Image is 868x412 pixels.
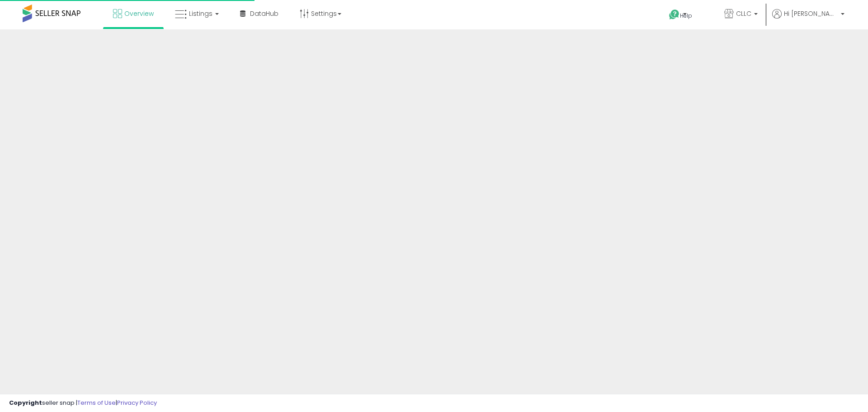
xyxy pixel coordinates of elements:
[117,398,157,407] a: Privacy Policy
[784,9,838,18] span: Hi [PERSON_NAME]
[124,9,154,18] span: Overview
[9,398,42,407] strong: Copyright
[772,9,844,29] a: Hi [PERSON_NAME]
[189,9,212,18] span: Listings
[662,2,710,29] a: Help
[9,399,157,407] div: seller snap | |
[680,12,692,19] span: Help
[736,9,751,18] span: CLLC
[669,9,680,20] i: Get Help
[250,9,278,18] span: DataHub
[77,398,116,407] a: Terms of Use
